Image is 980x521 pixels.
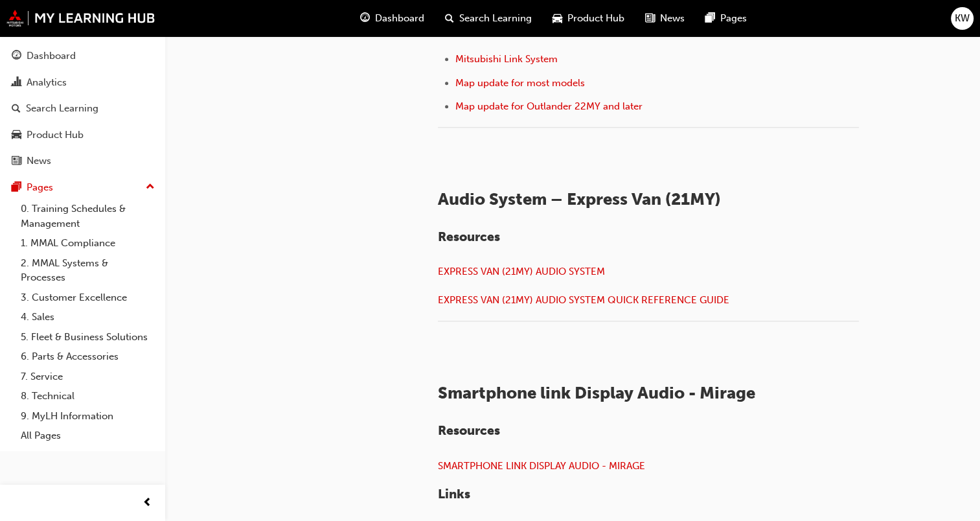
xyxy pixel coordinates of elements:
span: Resources [438,423,500,438]
span: KW [955,11,970,26]
a: search-iconSearch Learning [435,5,542,32]
a: Map update for Outlander 22MY and later [455,100,643,112]
a: 6. Parts & Accessories [16,347,160,367]
a: EXPRESS VAN (21MY) AUDIO SYSTEM [438,266,605,277]
div: News [27,154,51,168]
span: news-icon [12,156,21,167]
a: 8. Technical [16,386,160,406]
button: Pages [5,176,160,200]
span: Resources [438,229,500,244]
a: Map update for most models [455,77,585,89]
a: pages-iconPages [695,5,757,32]
a: Mitsubishi Link System [455,53,558,65]
a: 1. MMAL Compliance [16,233,160,253]
span: up-icon [146,179,155,196]
a: 0. Training Schedules & Management [16,199,160,233]
a: SMARTPHONE LINK DISPLAY AUDIO - MIRAGE [438,460,645,472]
span: Dashboard [375,11,424,26]
span: search-icon [12,103,21,115]
span: Product Hub [567,11,624,26]
span: Pages [720,11,747,26]
a: All Pages [16,426,160,446]
span: guage-icon [360,10,370,27]
span: search-icon [445,10,454,27]
a: 7. Service [16,367,160,387]
div: Pages [27,180,53,195]
a: 9. MyLH Information [16,406,160,426]
span: pages-icon [12,182,21,194]
span: car-icon [553,10,562,27]
a: car-iconProduct Hub [542,5,635,32]
a: Product Hub [5,123,160,147]
a: news-iconNews [635,5,695,32]
span: pages-icon [705,10,715,27]
a: Analytics [5,71,160,95]
button: DashboardAnalyticsSearch LearningProduct HubNews [5,41,160,176]
div: Dashboard [27,49,76,64]
a: EXPRESS VAN (21MY) AUDIO SYSTEM QUICK REFERENCE GUIDE [438,294,729,306]
a: guage-iconDashboard [350,5,435,32]
a: 3. Customer Excellence [16,288,160,308]
span: news-icon [645,10,655,27]
a: 4. Sales [16,307,160,327]
div: Analytics [27,75,67,90]
a: Dashboard [5,44,160,68]
a: News [5,149,160,173]
span: Audio System – Express Van (21MY) [438,189,721,209]
span: Links [438,487,470,502]
div: Search Learning [26,101,98,116]
span: Search Learning [459,11,532,26]
button: KW [951,7,974,30]
a: Search Learning [5,97,160,121]
img: mmal [6,10,155,27]
span: car-icon [12,130,21,141]
div: Product Hub [27,128,84,143]
span: prev-icon [142,495,152,511]
span: Smartphone link Display Audio - Mirage [438,383,755,403]
span: chart-icon [12,77,21,89]
a: 2. MMAL Systems & Processes [16,253,160,288]
a: 5. Fleet & Business Solutions [16,327,160,347]
span: News [660,11,685,26]
span: guage-icon [12,51,21,62]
